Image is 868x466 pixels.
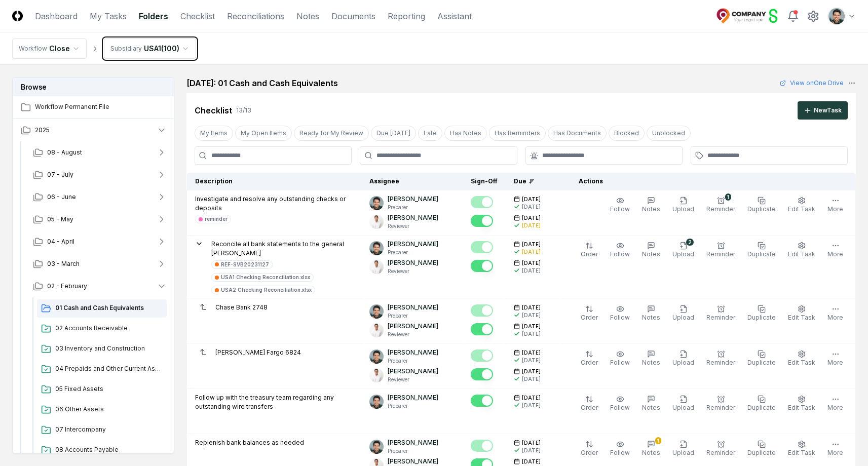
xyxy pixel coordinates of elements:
span: 08 - August [47,148,82,157]
span: [DATE] [522,214,541,222]
button: Reminder [704,393,737,414]
p: Reviewer [388,331,438,338]
button: Due Today [371,126,416,141]
p: Reviewer [388,222,438,230]
span: 2025 [35,126,50,135]
img: d09822cc-9b6d-4858-8d66-9570c114c672_b0bc35f1-fa8e-4ccc-bc23-b02c2d8c2b72.png [369,260,384,274]
span: [DATE] [522,304,541,312]
a: USA1 Checking Reconciliation.xlsx [211,273,314,282]
span: Duplicate [747,359,776,366]
span: Reminder [706,314,735,321]
img: Sage Intacct Demo logo [716,8,779,24]
span: Order [581,250,598,258]
p: [PERSON_NAME] [388,438,438,447]
a: 06 Other Assets [37,401,167,419]
a: Dashboard [35,10,78,22]
div: USA1 Checking Reconciliation.xlsx [221,274,310,281]
button: Mark complete [471,368,493,380]
button: Notes [640,348,662,369]
span: [DATE] [522,323,541,330]
button: More [825,195,845,216]
span: Edit Task [788,359,815,366]
p: [PERSON_NAME] [388,303,438,312]
span: 06 - June [47,192,76,202]
button: Notes [640,240,662,261]
a: USA2 Checking Reconciliation.xlsx [211,286,315,294]
p: [PERSON_NAME] [388,240,438,249]
span: Duplicate [747,404,776,411]
span: 06 Other Assets [55,405,163,414]
span: Reminder [706,404,735,411]
div: Due [514,177,554,186]
img: Logo [12,11,23,21]
div: New Task [814,106,842,115]
div: 1 [655,437,661,444]
span: Edit Task [788,205,815,213]
span: Upload [672,404,694,411]
img: d09822cc-9b6d-4858-8d66-9570c114c672_298d096e-1de5-4289-afae-be4cc58aa7ae.png [369,395,384,409]
p: Preparer [388,402,438,410]
span: 04 Prepaids and Other Current Assets [55,364,163,373]
button: Order [579,240,600,261]
a: Reconciliations [227,10,284,22]
span: Order [581,404,598,411]
button: 1Reminder [704,195,737,216]
div: [DATE] [522,203,541,211]
p: Reviewer [388,376,438,383]
p: Preparer [388,204,438,211]
div: [DATE] [522,375,541,383]
button: Mark complete [471,395,493,407]
button: Edit Task [786,240,817,261]
span: Edit Task [788,250,815,258]
button: Has Documents [548,126,607,141]
button: Order [579,348,600,369]
button: More [825,393,845,414]
button: More [825,438,845,459]
button: Follow [608,240,632,261]
span: [DATE] [522,439,541,447]
p: Preparer [388,312,438,320]
button: Mark complete [471,215,493,227]
span: Reminder [706,250,735,258]
span: Duplicate [747,250,776,258]
button: Follow [608,195,632,216]
p: [PERSON_NAME] [388,348,438,357]
button: Reminder [704,438,737,459]
button: Edit Task [786,348,817,369]
button: 06 - June [25,186,175,208]
p: Reviewer [388,267,438,275]
button: Duplicate [745,240,778,261]
span: 03 Inventory and Construction [55,344,163,353]
button: Mark complete [471,260,493,272]
button: Edit Task [786,393,817,414]
a: 01 Cash and Cash Equivalents [37,299,167,318]
span: Notes [642,314,660,321]
button: 1Notes [640,438,662,459]
span: Reminder [706,359,735,366]
span: 07 - July [47,170,73,179]
div: [DATE] [522,267,541,275]
div: Subsidiary [110,44,142,53]
span: 02 Accounts Receivable [55,324,163,333]
div: [DATE] [522,222,541,229]
img: d09822cc-9b6d-4858-8d66-9570c114c672_298d096e-1de5-4289-afae-be4cc58aa7ae.png [369,440,384,454]
span: Edit Task [788,314,815,321]
button: Duplicate [745,438,778,459]
a: My Tasks [90,10,127,22]
p: [PERSON_NAME] [388,322,438,331]
button: Notes [640,195,662,216]
img: d09822cc-9b6d-4858-8d66-9570c114c672_298d096e-1de5-4289-afae-be4cc58aa7ae.png [369,349,384,364]
p: [PERSON_NAME] [388,367,438,376]
span: Reminder [706,205,735,213]
span: Upload [672,205,694,213]
div: [DATE] [522,248,541,256]
button: Follow [608,393,632,414]
img: d09822cc-9b6d-4858-8d66-9570c114c672_298d096e-1de5-4289-afae-be4cc58aa7ae.png [369,241,384,255]
p: Chase Bank 2748 [215,303,268,312]
p: [PERSON_NAME] [388,195,438,204]
img: d09822cc-9b6d-4858-8d66-9570c114c672_298d096e-1de5-4289-afae-be4cc58aa7ae.png [828,8,845,24]
span: 04 - April [47,237,74,246]
button: Notes [640,393,662,414]
button: Unblocked [647,126,691,141]
h3: Browse [13,77,174,96]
